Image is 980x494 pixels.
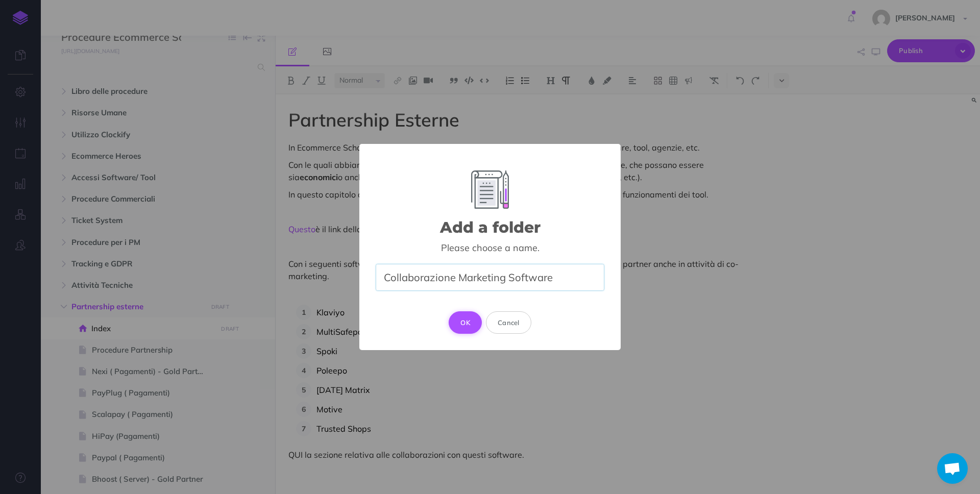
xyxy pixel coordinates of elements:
button: Cancel [486,311,531,334]
div: Aprire la chat [937,453,968,484]
div: Please choose a name. [376,242,604,254]
h2: Add a folder [440,219,541,236]
button: OK [449,311,482,334]
img: Add Element Image [471,170,509,209]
